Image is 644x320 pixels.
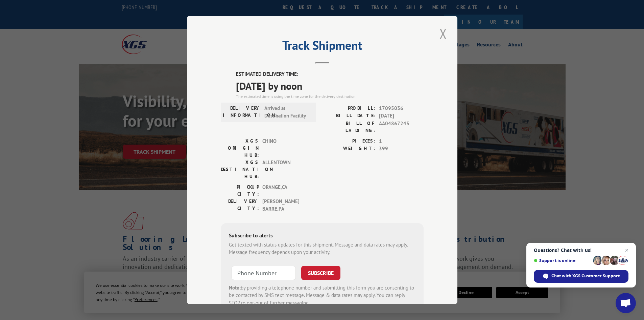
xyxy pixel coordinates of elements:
[221,159,259,180] label: XGS DESTINATION HUB:
[236,78,424,93] span: [DATE] by noon
[534,248,628,253] span: Questions? Chat with us!
[616,293,636,313] a: Open chat
[223,105,261,120] label: DELIVERY INFORMATION:
[322,145,376,153] label: WEIGHT:
[322,120,376,134] label: BILL OF LADING:
[221,137,259,159] label: XGS ORIGIN HUB:
[322,112,376,120] label: BILL DATE:
[262,137,308,159] span: CHINO
[229,241,415,256] div: Get texted with status updates for this shipment. Message and data rates may apply. Message frequ...
[262,198,308,213] span: [PERSON_NAME] BARRE , PA
[264,105,310,120] span: Arrived at Destination Facility
[379,105,424,112] span: 17095036
[534,258,591,263] span: Support is online
[262,159,308,180] span: ALLENTOWN
[221,41,424,54] h2: Track Shipment
[236,93,424,100] div: The estimated time is using the time zone for the delivery destination.
[534,270,628,283] span: Chat with XGS Customer Support
[379,120,424,134] span: AA04867245
[322,137,376,145] label: PIECES:
[221,198,259,213] label: DELIVERY CITY:
[379,145,424,153] span: 399
[229,231,415,241] div: Subscribe to alerts
[379,137,424,145] span: 1
[232,266,296,280] input: Phone Number
[236,70,424,78] label: ESTIMATED DELIVERY TIME:
[551,273,620,279] span: Chat with XGS Customer Support
[322,105,376,112] label: PROBILL:
[229,284,415,307] div: by providing a telephone number and submitting this form you are consenting to be contacted by SM...
[262,184,308,198] span: ORANGE , CA
[379,112,424,120] span: [DATE]
[221,184,259,198] label: PICKUP CITY:
[437,24,449,43] button: Close modal
[229,284,241,291] strong: Note:
[301,266,340,280] button: SUBSCRIBE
